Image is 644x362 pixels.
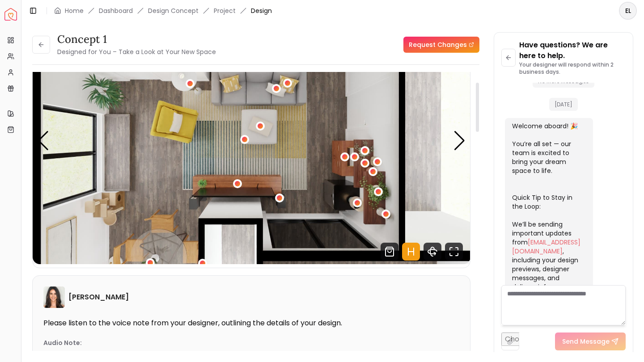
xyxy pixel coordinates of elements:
[453,131,466,151] div: Next slide
[402,243,420,261] svg: Hotspots Toggle
[251,6,272,15] span: Design
[4,8,17,21] img: Spacejoy Logo
[403,37,479,53] a: Request Changes
[43,286,65,308] img: Angela Amore
[620,3,636,19] span: EL
[33,18,470,264] div: 5 / 5
[519,40,626,61] p: Have questions? We are here to help.
[43,319,459,328] p: Please listen to the voice note from your designer, outlining the details of your design.
[445,243,463,261] svg: Fullscreen
[57,32,216,46] h3: concept 1
[148,6,199,15] li: Design Concept
[65,6,84,15] a: Home
[4,8,17,21] a: Spacejoy
[99,6,133,15] a: Dashboard
[424,243,441,261] svg: 360 View
[37,131,49,151] div: Previous slide
[68,292,129,303] h6: [PERSON_NAME]
[519,61,626,76] p: Your designer will respond within 2 business days.
[33,18,470,264] div: Carousel
[619,2,637,20] button: EL
[33,18,470,264] img: Design Render 5
[57,47,216,56] small: Designed for You – Take a Look at Your New Space
[214,6,236,15] a: Project
[381,243,398,261] svg: Shop Products from this design
[43,338,82,347] p: Audio Note:
[512,238,580,256] a: [EMAIL_ADDRESS][DOMAIN_NAME]
[549,98,578,111] span: [DATE]
[54,6,272,15] nav: breadcrumb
